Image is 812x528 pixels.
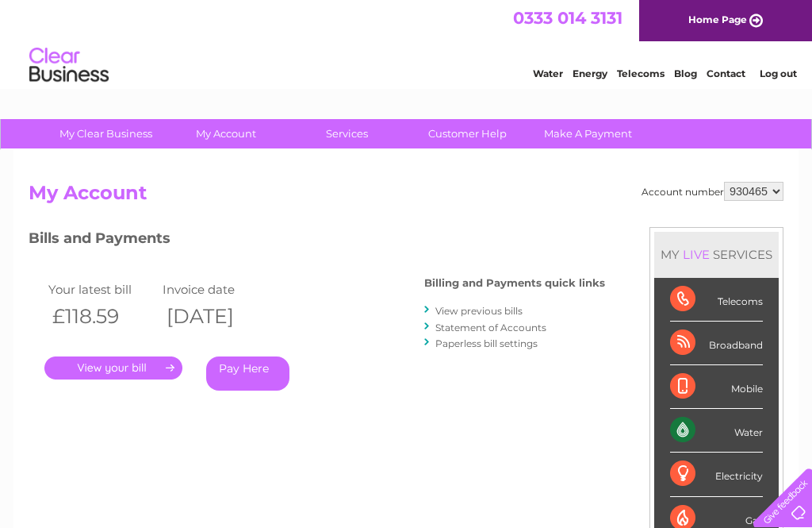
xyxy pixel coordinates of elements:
[617,67,665,79] a: Telecoms
[44,279,159,300] td: Your latest bill
[435,322,546,333] a: Statement of Accounts
[760,67,797,79] a: Log out
[29,227,605,255] h3: Bills and Payments
[44,300,159,333] th: £118.59
[670,453,763,496] div: Electricity
[533,67,563,79] a: Water
[29,41,109,90] img: logo.png
[44,356,182,380] a: .
[523,119,653,148] a: Make A Payment
[573,67,607,79] a: Energy
[513,8,622,28] a: 0333 014 3131
[40,119,171,148] a: My Clear Business
[402,119,533,148] a: Customer Help
[435,337,538,349] a: Paperless bill settings
[670,365,763,409] div: Mobile
[206,356,289,391] a: Pay Here
[680,247,713,262] div: LIVE
[642,182,783,201] div: Account number
[159,300,273,333] th: [DATE]
[29,182,783,212] h2: My Account
[159,279,273,300] td: Invoice date
[424,277,605,289] h4: Billing and Payments quick links
[670,409,763,453] div: Water
[161,119,292,148] a: My Account
[435,305,523,317] a: View previous bills
[670,322,763,365] div: Broadband
[33,9,782,77] div: Clear Business is a trading name of Verastar Limited (registered in [GEOGRAPHIC_DATA] No. 3667643...
[674,67,697,79] a: Blog
[670,278,763,322] div: Telecoms
[282,119,412,148] a: Services
[654,232,779,277] div: MY SERVICES
[707,67,745,79] a: Contact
